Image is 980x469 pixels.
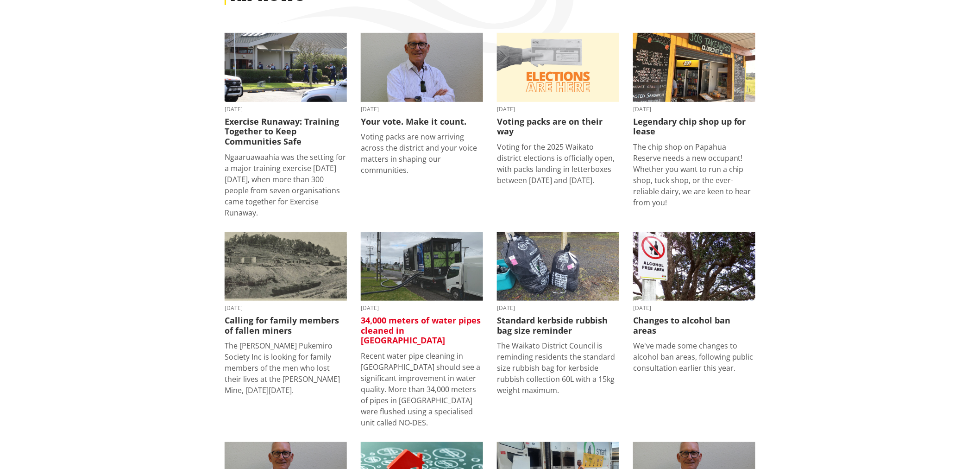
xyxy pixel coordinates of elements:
img: Alcohol Control Bylaw adopted - August 2025 (2) [633,232,755,301]
p: The chip shop on Papahua Reserve needs a new occupant! Whether you want to run a chip shop, tuck ... [633,141,755,208]
img: Elections are here [497,33,619,102]
h3: Standard kerbside rubbish bag size reminder [497,316,619,336]
p: The [PERSON_NAME] Pukemiro Society Inc is looking for family members of the men who lost their li... [225,340,347,396]
img: NO-DES unit flushing water pipes in Huntly [361,232,483,301]
time: [DATE] [361,305,483,311]
p: Ngaaruawaahia was the setting for a major training exercise [DATE][DATE], when more than 300 peop... [225,152,347,218]
time: [DATE] [225,305,347,311]
a: [DATE] Voting packs are on their way Voting for the 2025 Waikato district elections is officially... [497,33,619,186]
p: The Waikato District Council is reminding residents the standard size rubbish bag for kerbside ru... [497,340,619,396]
a: [DATE] Changes to alcohol ban areas We've made some changes to alcohol ban areas, following publi... [633,232,755,374]
time: [DATE] [497,107,619,112]
h3: Exercise Runaway: Training Together to Keep Communities Safe [225,117,347,147]
time: [DATE] [633,107,755,112]
h3: Your vote. Make it count. [361,117,483,127]
a: [DATE] Standard kerbside rubbish bag size reminder The Waikato District Council is reminding resi... [497,232,619,396]
h3: Calling for family members of fallen miners [225,316,347,336]
p: Voting packs are now arriving across the district and your voice matters in shaping our communities. [361,131,483,176]
h3: Legendary chip shop up for lease [633,117,755,137]
iframe: Messenger Launcher [937,430,971,463]
a: [DATE] 34,000 meters of water pipes cleaned in [GEOGRAPHIC_DATA] Recent water pipe cleaning in [G... [361,232,483,428]
h3: Voting packs are on their way [497,117,619,137]
img: AOS Exercise Runaway [225,33,347,102]
time: [DATE] [497,305,619,311]
time: [DATE] [633,305,755,311]
img: 20250825_074435 [497,232,619,301]
p: Recent water pipe cleaning in [GEOGRAPHIC_DATA] should see a significant improvement in water qua... [361,350,483,428]
img: Glen Afton Mine 1939 [225,232,347,301]
h3: Changes to alcohol ban areas [633,316,755,336]
img: Jo's takeaways, Papahua Reserve, Raglan [633,33,755,102]
img: Craig Hobbs [361,33,483,102]
a: [DATE] Your vote. Make it count. Voting packs are now arriving across the district and your voice... [361,33,483,176]
a: Outdoor takeaway stand with chalkboard menus listing various foods, like burgers and chips. A fri... [633,33,755,208]
p: We've made some changes to alcohol ban areas, following public consultation earlier this year. [633,340,755,374]
time: [DATE] [225,107,347,112]
a: A black-and-white historic photograph shows a hillside with trees, small buildings, and cylindric... [225,232,347,396]
time: [DATE] [361,107,483,112]
h3: 34,000 meters of water pipes cleaned in [GEOGRAPHIC_DATA] [361,316,483,346]
p: Voting for the 2025 Waikato district elections is officially open, with packs landing in letterbo... [497,141,619,186]
a: [DATE] Exercise Runaway: Training Together to Keep Communities Safe Ngaaruawaahia was the setting... [225,33,347,218]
